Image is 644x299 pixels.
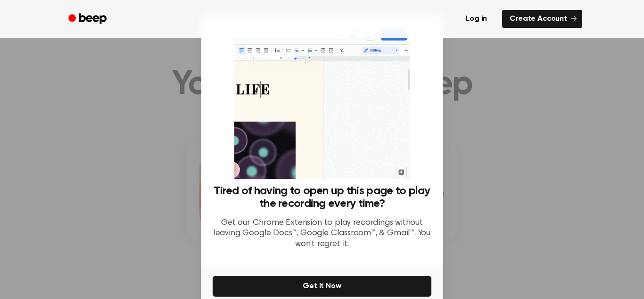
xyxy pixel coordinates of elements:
[234,26,409,179] img: Beep extension in action
[213,185,431,210] h3: Tired of having to open up this page to play the recording every time?
[213,276,431,297] button: Get It Now
[456,8,496,30] a: Log in
[213,218,431,250] p: Get our Chrome Extension to play recordings without leaving Google Docs™, Google Classroom™, & Gm...
[62,10,115,28] a: Beep
[502,10,582,28] a: Create Account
